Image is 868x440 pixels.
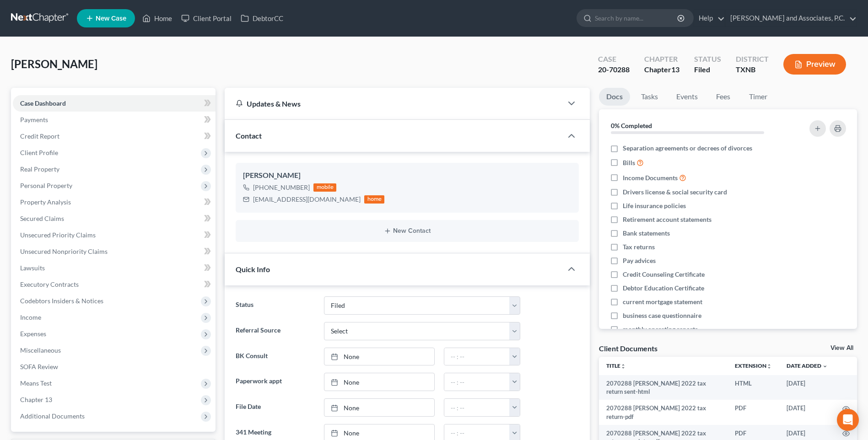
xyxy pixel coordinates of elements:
[324,399,434,416] a: None
[598,64,630,75] div: 20-70288
[20,379,52,387] span: Means Test
[20,198,71,206] span: Property Analysis
[736,64,769,75] div: TXNB
[13,276,216,293] a: Executory Contracts
[253,183,310,192] div: [PHONE_NUMBER]
[96,15,126,22] span: New Case
[623,284,704,293] span: Debtor Education Certificate
[13,260,216,276] a: Lawsuits
[243,170,571,181] div: [PERSON_NAME]
[13,210,216,227] a: Secured Claims
[634,88,665,106] a: Tasks
[13,194,216,210] a: Property Analysis
[611,122,652,129] strong: 0% Completed
[236,265,270,274] span: Quick Info
[599,375,728,400] td: 2070288 [PERSON_NAME] 2022 tax return sent-html
[623,242,655,252] span: Tax returns
[444,399,510,416] input: -- : --
[177,10,236,27] a: Client Portal
[736,54,769,64] div: District
[742,88,775,106] a: Timer
[20,247,108,255] span: Unsecured Nonpriority Claims
[623,188,727,197] span: Drivers license & social security card
[313,183,336,192] div: mobile
[13,128,216,145] a: Credit Report
[644,64,679,75] div: Chapter
[623,201,686,210] span: Life insurance policies
[444,348,510,365] input: -- : --
[620,364,626,369] i: unfold_more
[20,363,58,370] span: SOFA Review
[20,215,64,222] span: Secured Claims
[709,88,738,106] a: Fees
[822,364,828,369] i: expand_more
[231,398,319,417] label: File Date
[837,409,859,431] div: Open Intercom Messenger
[623,297,702,306] span: current mortgage statement
[694,10,725,27] a: Help
[599,400,728,425] td: 2070288 [PERSON_NAME] 2022 tax return-pdf
[20,346,61,354] span: Miscellaneous
[13,359,216,375] a: SOFA Review
[20,116,48,123] span: Payments
[13,243,216,260] a: Unsecured Nonpriority Claims
[253,195,361,204] div: [EMAIL_ADDRESS][DOMAIN_NAME]
[669,88,705,106] a: Events
[444,373,510,391] input: -- : --
[11,57,97,70] span: [PERSON_NAME]
[20,132,59,140] span: Credit Report
[20,99,66,107] span: Case Dashboard
[364,195,384,204] div: home
[236,10,288,27] a: DebtorCC
[231,348,319,366] label: BK Consult
[595,10,679,27] input: Search by name...
[644,54,679,64] div: Chapter
[20,297,103,305] span: Codebtors Insiders & Notices
[766,364,772,369] i: unfold_more
[13,112,216,128] a: Payments
[671,65,679,74] span: 13
[779,400,835,425] td: [DATE]
[599,343,658,353] div: Client Documents
[623,311,701,320] span: business case questionnaire
[20,330,46,338] span: Expenses
[623,158,635,167] span: Bills
[598,54,630,64] div: Case
[606,362,626,369] a: Titleunfold_more
[20,313,41,321] span: Income
[779,375,835,400] td: [DATE]
[623,270,705,279] span: Credit Counseling Certificate
[20,412,85,420] span: Additional Documents
[231,322,319,340] label: Referral Source
[20,396,52,403] span: Chapter 13
[20,182,72,189] span: Personal Property
[599,88,630,106] a: Docs
[324,348,434,365] a: None
[787,362,828,369] a: Date Added expand_more
[20,264,45,272] span: Lawsuits
[726,10,857,27] a: [PERSON_NAME] and Associates, P.C.
[324,373,434,391] a: None
[138,10,177,27] a: Home
[20,149,58,156] span: Client Profile
[694,64,721,75] div: Filed
[13,227,216,243] a: Unsecured Priority Claims
[20,280,79,288] span: Executory Contracts
[20,231,96,239] span: Unsecured Priority Claims
[623,325,698,334] span: monthly operating reports
[623,144,752,153] span: Separation agreements or decrees of divorces
[783,54,846,75] button: Preview
[13,95,216,112] a: Case Dashboard
[623,215,712,224] span: Retirement account statements
[236,99,551,108] div: Updates & News
[231,373,319,391] label: Paperwork appt
[728,400,779,425] td: PDF
[735,362,772,369] a: Extensionunfold_more
[243,227,571,235] button: New Contact
[20,165,59,173] span: Real Property
[694,54,721,64] div: Status
[231,296,319,315] label: Status
[623,229,670,238] span: Bank statements
[236,131,262,140] span: Contact
[830,345,853,351] a: View All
